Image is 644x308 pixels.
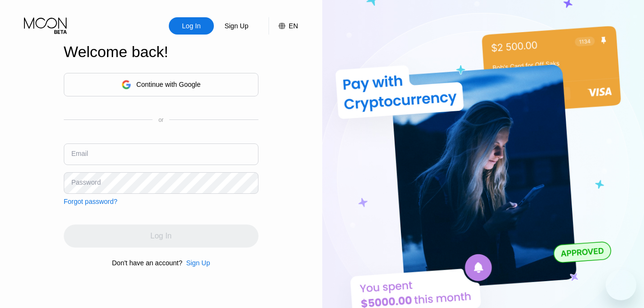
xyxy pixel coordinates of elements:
[181,21,202,31] div: Log In
[269,17,298,35] div: EN
[64,43,258,61] div: Welcome back!
[169,17,214,35] div: Log In
[223,21,249,31] div: Sign Up
[71,150,88,157] div: Email
[64,198,117,205] div: Forgot password?
[214,17,259,35] div: Sign Up
[289,22,298,30] div: EN
[606,270,636,300] iframe: Button to launch messaging window
[64,73,258,96] div: Continue with Google
[182,259,210,267] div: Sign Up
[136,81,200,88] div: Continue with Google
[186,259,210,267] div: Sign Up
[158,117,164,123] div: or
[71,178,101,186] div: Password
[112,259,183,267] div: Don't have an account?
